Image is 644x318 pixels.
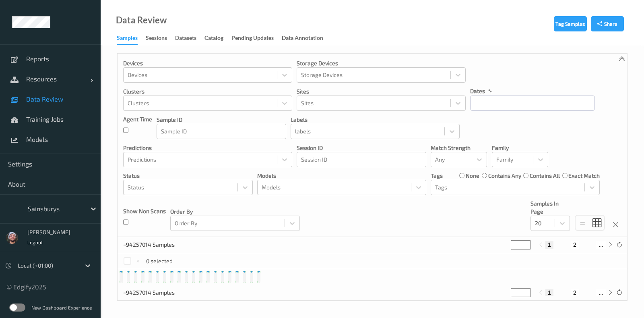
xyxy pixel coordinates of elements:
[568,172,600,180] label: exact match
[257,172,426,180] p: Models
[554,16,587,31] button: Tag Samples
[123,115,152,123] p: Agent Time
[117,34,138,45] div: Samples
[170,208,300,216] p: Order By
[123,59,292,67] p: Devices
[431,172,443,180] p: Tags
[596,289,606,296] button: ...
[571,289,579,296] button: 2
[297,59,466,67] p: Storage Devices
[297,87,466,96] p: Sites
[175,34,196,44] div: Datasets
[530,172,560,180] label: contains all
[231,33,282,44] a: Pending Updates
[297,144,426,152] p: Session ID
[282,33,331,44] a: Data Annotation
[146,34,167,44] div: Sessions
[492,144,548,152] p: Family
[591,16,624,31] button: Share
[157,116,286,124] p: Sample ID
[117,33,146,45] a: Samples
[545,241,553,248] button: 1
[596,241,606,248] button: ...
[175,33,204,44] a: Datasets
[123,289,184,297] p: ~94257014 Samples
[488,172,521,180] label: contains any
[466,172,479,180] label: none
[204,34,223,44] div: Catalog
[123,87,292,96] p: Clusters
[146,257,173,265] p: 0 selected
[123,207,166,215] p: Show Non Scans
[231,34,274,44] div: Pending Updates
[431,144,487,152] p: Match Strength
[282,34,323,44] div: Data Annotation
[146,33,175,44] a: Sessions
[123,172,253,180] p: Status
[470,87,485,95] p: dates
[571,241,579,248] button: 2
[116,16,167,24] div: Data Review
[291,116,460,124] p: labels
[123,144,292,152] p: Predictions
[530,200,570,216] p: Samples In Page
[123,241,184,249] p: ~94257014 Samples
[545,289,553,296] button: 1
[204,33,231,44] a: Catalog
